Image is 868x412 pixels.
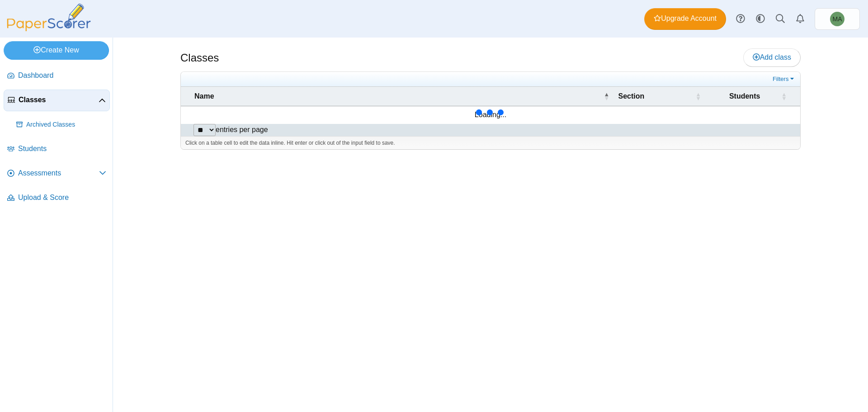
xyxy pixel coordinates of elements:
h1: Classes [180,50,219,66]
span: Add class [753,53,791,61]
span: Upgrade Account [654,14,717,24]
a: PaperScorer [4,25,94,33]
span: Upload & Score [18,193,106,203]
span: Archived Classes [26,120,106,129]
td: Loading... [181,106,800,123]
a: Upload & Score [4,187,110,209]
span: Melissa Alexander [833,16,842,22]
img: PaperScorer [4,4,94,31]
span: Classes [19,95,99,105]
a: Add class [743,48,801,66]
span: Section [618,91,694,101]
label: entries per page [216,126,268,133]
a: Upgrade Account [644,8,726,30]
span: Dashboard [18,71,106,81]
a: Alerts [790,9,810,29]
span: Students [18,144,106,154]
div: Click on a table cell to edit the data inline. Hit enter or click out of the input field to save. [181,136,800,150]
a: Students [4,138,110,160]
a: Classes [4,90,110,111]
span: Students [710,91,779,101]
a: Create New [4,41,109,59]
a: Dashboard [4,65,110,87]
a: Assessments [4,163,110,185]
span: Students : Activate to sort [781,92,787,101]
span: Melissa Alexander [830,12,844,26]
span: Section : Activate to sort [695,92,701,101]
span: Name : Activate to invert sorting [604,92,609,101]
a: Filters [770,75,798,84]
a: Melissa Alexander [815,8,860,30]
span: Name [194,91,602,101]
a: Archived Classes [13,114,110,136]
span: Assessments [18,168,99,178]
